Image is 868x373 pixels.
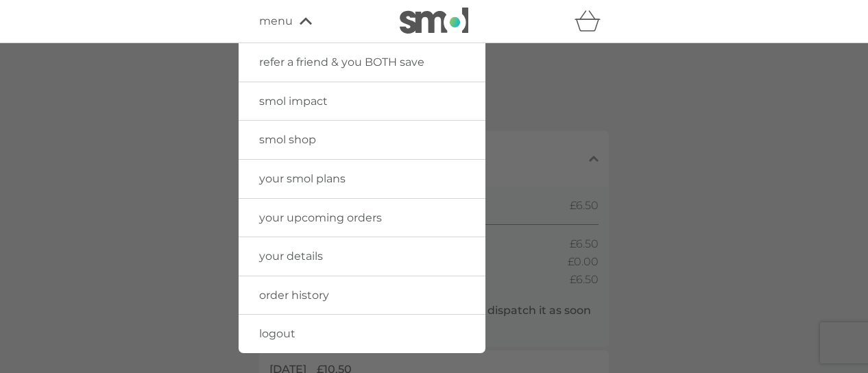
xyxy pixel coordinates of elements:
a: logout [239,315,485,353]
span: your upcoming orders [259,211,382,224]
a: your upcoming orders [239,199,485,237]
a: your smol plans [239,160,485,198]
a: order history [239,276,485,315]
div: basket [575,8,609,35]
a: smol impact [239,82,485,121]
span: your smol plans [259,172,346,185]
span: your details [259,250,323,263]
span: smol shop [259,133,316,146]
img: smol [400,8,468,34]
a: refer a friend & you BOTH save [239,43,485,82]
span: order history [259,289,329,302]
span: menu [259,12,293,30]
span: logout [259,327,296,340]
span: refer a friend & you BOTH save [259,56,424,69]
a: your details [239,237,485,276]
a: smol shop [239,121,485,159]
span: smol impact [259,95,328,108]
